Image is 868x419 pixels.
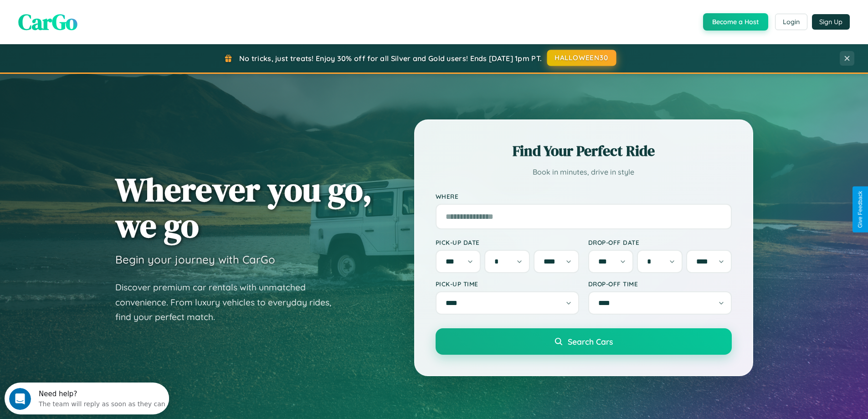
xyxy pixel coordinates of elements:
[588,238,732,246] label: Drop-off Date
[568,336,613,347] span: Search Cars
[34,15,161,25] div: The team will reply as soon as they can
[436,328,732,355] button: Search Cars
[812,14,850,30] button: Sign Up
[34,8,161,15] div: Need help?
[775,14,807,30] button: Login
[115,280,343,325] p: Discover premium car rentals with unmatched convenience. From luxury vehicles to everyday rides, ...
[9,388,31,410] iframe: Intercom live chat
[857,191,863,228] div: Give Feedback
[239,54,542,63] span: No tricks, just treats! Enjoy 30% off for all Silver and Gold users! Ends [DATE] 1pm PT.
[18,7,77,37] span: CarGo
[436,141,732,161] h2: Find Your Perfect Ride
[436,238,579,246] label: Pick-up Date
[115,171,372,243] h1: Wherever you go, we go
[588,280,732,288] label: Drop-off Time
[547,50,616,66] button: HALLOWEEN30
[436,280,579,288] label: Pick-up Time
[436,166,732,179] p: Book in minutes, drive in style
[436,192,732,200] label: Where
[4,4,169,29] div: Open Intercom Messenger
[703,13,768,31] button: Become a Host
[5,383,169,414] iframe: Intercom live chat discovery launcher
[115,253,275,266] h3: Begin your journey with CarGo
